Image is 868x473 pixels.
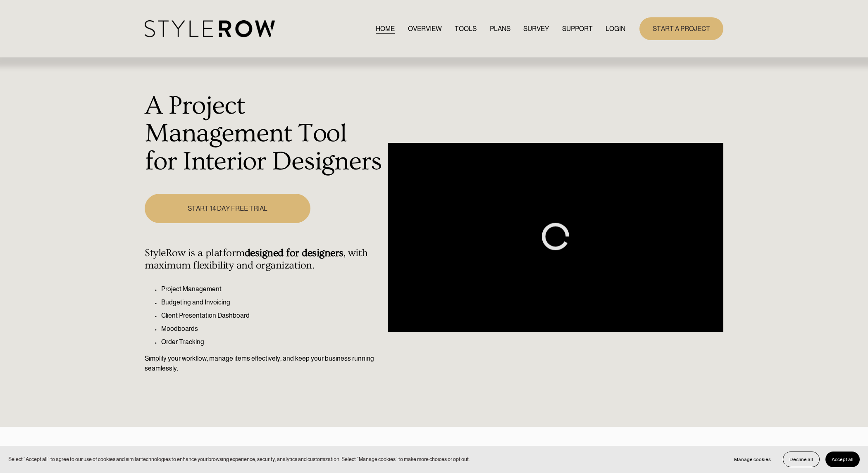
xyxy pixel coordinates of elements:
a: TOOLS [455,23,477,34]
a: folder dropdown [562,23,593,34]
p: Budgeting and Invoicing [161,297,383,307]
p: Moodboards [161,324,383,334]
a: START A PROJECT [639,17,723,40]
button: Accept all [825,452,860,467]
span: Accept all [832,456,854,462]
p: Order Tracking [161,337,383,347]
button: Manage cookies [728,452,777,467]
a: LOGIN [606,23,625,34]
span: Decline all [789,456,813,462]
img: StyleRow [145,20,275,37]
strong: designed for designers [245,247,343,259]
p: Select “Accept all” to agree to our use of cookies and similar technologies to enhance your brows... [8,455,470,463]
a: SURVEY [523,23,549,34]
h4: StyleRow is a platform , with maximum flexibility and organization. [145,247,383,272]
span: Manage cookies [734,456,771,462]
a: START 14 DAY FREE TRIAL [145,194,310,223]
p: Project Management [161,284,383,294]
h1: A Project Management Tool for Interior Designers [145,92,383,176]
a: PLANS [490,23,510,34]
span: SUPPORT [562,24,593,34]
p: Simplify your workflow, manage items effectively, and keep your business running seamlessly. [145,354,383,373]
a: OVERVIEW [408,23,442,34]
p: Client Presentation Dashboard [161,311,383,321]
button: Decline all [783,452,820,467]
a: HOME [376,23,395,34]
